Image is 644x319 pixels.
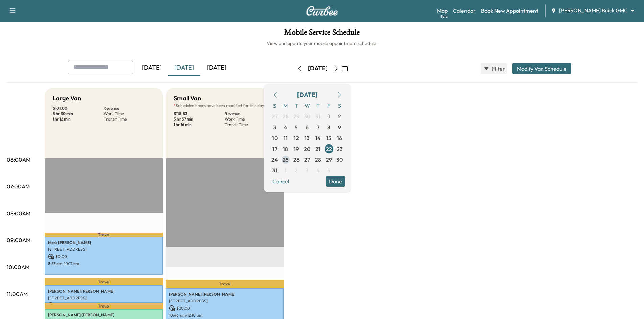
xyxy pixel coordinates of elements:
[304,112,310,121] span: 30
[280,100,291,111] span: M
[7,290,28,298] p: 11:00AM
[313,100,324,111] span: T
[437,7,448,15] a: MapBeta
[304,156,310,164] span: 27
[53,116,104,122] p: 1 hr 12 min
[337,145,343,153] span: 23
[294,134,299,142] span: 12
[284,123,287,131] span: 4
[169,305,281,311] p: $ 30.00
[272,112,278,121] span: 27
[315,112,320,121] span: 31
[305,134,310,142] span: 13
[269,100,280,111] span: S
[48,302,160,308] p: $ 30.00
[284,134,288,142] span: 11
[283,112,289,121] span: 28
[297,90,317,100] div: [DATE]
[315,145,320,153] span: 21
[559,7,628,15] span: [PERSON_NAME] Buick GMC
[481,63,507,74] button: Filter
[328,112,330,121] span: 1
[45,233,163,237] p: Travel
[48,254,160,260] p: $ 0.00
[481,7,538,15] a: Book New Appointment
[48,240,160,245] p: Mark [PERSON_NAME]
[453,7,476,15] a: Calendar
[45,278,163,286] p: Travel
[7,182,30,190] p: 07:00AM
[174,94,201,103] h5: Small Van
[225,111,276,116] p: Revenue
[7,263,29,271] p: 10:00AM
[53,111,104,116] p: 5 hr 30 min
[169,292,281,297] p: [PERSON_NAME] [PERSON_NAME]
[174,103,276,108] p: Scheduled hours have been modified for this day
[291,100,302,111] span: T
[308,64,328,73] div: [DATE]
[53,94,81,103] h5: Large Van
[315,156,321,164] span: 28
[306,166,309,175] span: 3
[285,166,287,175] span: 1
[337,134,342,142] span: 16
[326,145,332,153] span: 22
[48,312,160,318] p: [PERSON_NAME] [PERSON_NAME]
[136,60,168,76] div: [DATE]
[53,106,104,111] p: $ 101.00
[48,261,160,266] p: 8:53 am - 10:17 am
[283,145,288,153] span: 18
[295,166,298,175] span: 2
[272,134,278,142] span: 10
[7,156,30,164] p: 06:00AM
[326,134,331,142] span: 15
[269,176,292,187] button: Cancel
[273,123,276,131] span: 3
[440,14,448,19] div: Beta
[295,123,298,131] span: 5
[225,116,276,122] p: Work Time
[512,63,571,74] button: Modify Van Schedule
[334,100,345,111] span: S
[48,289,160,294] p: [PERSON_NAME] [PERSON_NAME]
[168,60,200,76] div: [DATE]
[7,209,30,217] p: 08:00AM
[174,122,225,127] p: 1 hr 16 min
[293,156,300,164] span: 26
[302,100,313,111] span: W
[327,123,330,131] span: 8
[104,116,155,122] p: Transit Time
[306,123,309,131] span: 6
[45,303,163,309] p: Travel
[315,134,321,142] span: 14
[7,28,637,40] h1: Mobile Service Schedule
[48,247,160,252] p: [STREET_ADDRESS]
[174,111,225,116] p: $ 118.53
[272,145,277,153] span: 17
[293,112,300,121] span: 29
[225,122,276,127] p: Transit Time
[169,313,281,318] p: 10:46 am - 12:10 pm
[294,145,299,153] span: 19
[306,6,338,16] img: Curbee Logo
[336,156,343,164] span: 30
[174,116,225,122] p: 3 hr 57 min
[200,60,233,76] div: [DATE]
[326,156,332,164] span: 29
[492,64,504,73] span: Filter
[169,298,281,304] p: [STREET_ADDRESS]
[326,176,345,187] button: Done
[283,156,289,164] span: 25
[166,280,284,288] p: Travel
[7,40,637,47] h6: View and update your mobile appointment schedule.
[48,295,160,301] p: [STREET_ADDRESS]
[304,145,310,153] span: 20
[104,106,155,111] p: Revenue
[338,123,341,131] span: 9
[324,100,334,111] span: F
[104,111,155,116] p: Work Time
[327,166,330,175] span: 5
[316,166,320,175] span: 4
[317,123,319,131] span: 7
[271,156,278,164] span: 24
